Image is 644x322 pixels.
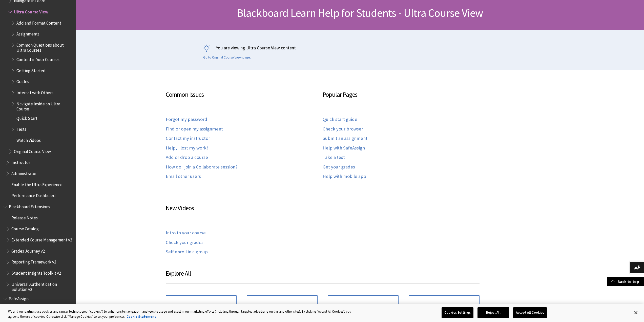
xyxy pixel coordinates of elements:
a: Help with mobile app [323,174,366,179]
div: We and our partners use cookies and similar technologies (“cookies”) to enhance site navigation, ... [8,309,354,319]
a: Check your grades [166,240,203,245]
a: Go to Original Course View page. [203,55,251,60]
h3: Common Issues [166,90,318,105]
span: Enable the Ultra Experience [11,180,63,187]
span: Universal Authentication Solution v2 [11,280,72,292]
button: Close [630,307,641,318]
a: Contact my instructor [166,136,210,141]
span: SafeAssign [9,294,29,301]
span: Getting Started [16,66,46,73]
a: Quick start guide [323,117,357,122]
span: Original Course View [14,147,51,154]
button: Accept All Cookies [513,307,547,318]
span: Blackboard Extensions [9,202,50,209]
a: Get your grades [323,164,355,170]
h3: New Videos [166,203,318,218]
a: More information about your privacy, opens in a new tab [127,314,156,319]
span: Navigate Inside an Ultra Course [16,100,72,111]
a: Help, I lost my work! [166,145,208,151]
a: Email other users [166,174,201,179]
h3: Popular Pages [323,90,480,105]
a: Take a test [323,155,345,160]
span: Extended Course Management v2 [11,236,72,242]
p: You are viewing Ultra Course View content [203,45,517,51]
span: Assignments [16,30,39,37]
span: Tests [16,125,26,132]
button: Cookies Settings [442,307,473,318]
span: Common Questions about Ultra Courses [16,41,72,53]
a: Check your browser [323,126,363,132]
a: Back to top [607,277,644,286]
span: Content in Your Courses [16,55,59,62]
a: Find or open my assignment [166,126,223,132]
span: Course Catalog [11,225,39,232]
span: Student Insights Toolkit v2 [11,269,61,276]
span: Interact with Others [16,88,53,95]
span: Release Notes [11,214,38,220]
a: Grades [328,295,399,322]
a: Self enroll in a group [166,249,208,255]
a: Intro to your course [166,230,206,236]
a: How do I join a Collaborate session? [166,164,237,170]
a: Forgot my password [166,117,207,122]
span: Ultra Course View [14,8,48,14]
a: Submit an assignment [323,136,367,141]
span: Grades Journey v2 [11,247,45,254]
span: Grades [16,78,29,84]
span: Blackboard Learn Help for Students - Ultra Course View [237,6,483,20]
button: Reject All [477,307,509,318]
a: Add or drop a course [166,155,208,160]
span: Add and Format Content [16,19,61,26]
a: Quick Start [247,295,318,322]
a: Tests [166,295,237,322]
span: Watch Videos [16,136,41,143]
nav: Book outline for Blackboard Extensions [3,202,73,292]
span: Administrator [11,169,37,176]
span: Instructor [11,158,30,165]
h3: Explore All [166,269,480,284]
span: Performance Dashboard [11,192,56,198]
span: Reporting Framework v2 [11,258,56,265]
a: Help with SafeAssign [323,145,365,151]
span: Quick Start [16,114,37,121]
